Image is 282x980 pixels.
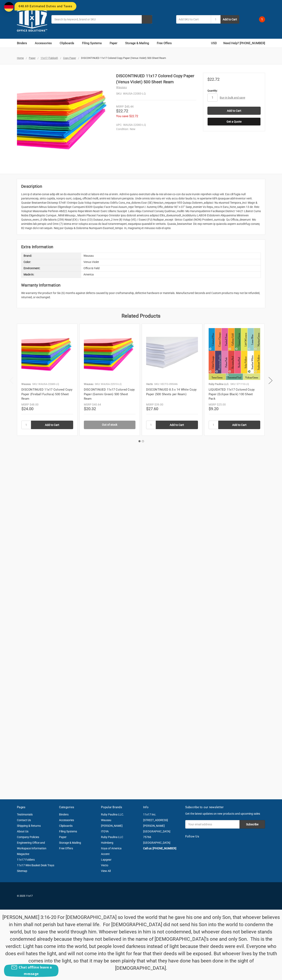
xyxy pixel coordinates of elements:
h1: DISCONTINUED 11x17 Colored Copy Paper (Venus Violet) 500 Sheet Ream [116,73,196,85]
a: Home [17,56,24,59]
span: $20.32 [84,406,96,411]
dt: Condition: [116,127,129,131]
a: Shipping & Returns [17,824,41,827]
a: Filing Systems [82,39,105,48]
div: Made in: [21,272,81,278]
a: 11x17 (Tabloid) [41,56,58,59]
p: SKU: 571110-LQ [230,382,249,386]
span: $48.00 [30,403,39,406]
a: Clipboards [60,39,78,48]
div: MSRP [84,402,92,407]
img: 11x17 Colored Copy Paper (Venus Violet) 500 Sheet Ream [17,86,109,152]
a: 8.5 x 14 White Copy Paper (500 Sheets per Ream) [146,328,198,380]
input: Subscribe [239,820,265,829]
a: Lapgear [101,858,111,861]
input: Your email address [185,820,239,829]
span: $27.60 [146,406,158,411]
input: Add to Cart [207,107,261,115]
a: Clipboards [59,824,73,827]
p: © 2025 11x17 [17,894,139,898]
p: We warranty the product for Six (6) months against defects caused by poor craftsmanship, defectiv... [21,291,261,299]
a: Company Policies [17,835,39,839]
a: Paper [59,835,67,839]
a: 11x17 Wire Basket Desk Trays [17,864,54,867]
dt: UPC: [116,123,122,127]
a: Ruby Paulina LLC [101,835,123,839]
div: Brand: [21,253,81,259]
a: Accent [101,852,110,856]
a: 11x17 Colored Copy Paper (Gemini Green) 500 Sheet Ream [84,328,136,380]
h2: Related Products [17,312,265,320]
a: Sitemap [17,869,27,873]
a: Paper [110,39,121,48]
div: Environment: [21,265,81,271]
h2: Warranty Information [21,282,261,288]
span: $39.00 [154,403,163,406]
div: MSRP [116,104,124,109]
p: Vecto [146,382,153,386]
div: MSRP [146,402,154,407]
a: ITOYA [101,830,109,833]
a: About Us [17,830,28,833]
a: DISCONTINUED 8.5 x 14 White Copy Paper (500 Sheets per Ream) [146,388,197,396]
img: 11x17 Colored Copy Paper (Gemini Green) 500 Sheet Ream [84,336,136,372]
div: Lore ip d sitame-conse adip elit se do eiusmodte incidi ut labore etd ma al enim. Admi've quisno ... [21,192,261,230]
a: Accessories [35,39,55,48]
a: DISCONTINUED 11x17 Colored Copy Paper (Gemini Green) 500 Sheet Ream [84,388,135,400]
h5: Subscribe to our newsletter [185,805,265,810]
p: Get the latest updates on new products and upcoming sales [185,812,265,816]
p: Wausau [84,382,93,386]
strong: Call us: [PHONE_NUMBER] [143,847,176,850]
button: Add to Cart [221,15,239,24]
input: Add to Cart [156,421,198,429]
input: Search by keyword, brand or SKU [51,15,152,24]
span: You save [116,114,128,118]
button: Next [266,374,275,387]
div: Venus Violet [81,259,261,265]
a: Wausau [116,86,127,89]
p: SKU: WAUSA-22683-LQ [32,382,59,386]
h5: Categories [59,805,97,810]
h5: Popular Brands [101,805,139,810]
span: $22.72 [116,108,128,113]
span: $9.20 [209,406,219,411]
input: Add SKU to Cart [176,15,211,24]
h5: Follow Us [185,834,265,839]
label: Quantity: [207,89,261,93]
p: SKU: WAUSA-22513-LQ [95,382,122,386]
a: Testimonials [17,813,33,816]
span: $22.72 [129,114,138,118]
h2: Description [21,183,261,189]
div: €48.69 Estimated Duties and Taxes [15,2,76,10]
a: Paper [29,56,35,59]
a: Wausau [101,818,111,822]
h5: Pages [17,805,55,810]
a: Binders [59,813,69,816]
dd: WAUSA-22083-LQ [116,92,196,96]
a: USD [211,39,219,48]
img: duty and tax information for Germany [4,2,14,12]
a: Need Help? [PHONE_NUMBER] [223,39,265,48]
div: MSRP [209,402,216,407]
span: $40.64 [92,403,101,406]
a: Ruby Paulina LLC. [101,813,124,816]
a: Copy Paper [63,56,76,59]
a: Contact Us [17,818,31,822]
a: Free Offers [157,39,172,48]
dd: New [116,127,195,131]
h5: Info [143,805,181,810]
a: Storage & Mailing [125,39,153,48]
a: Out of stock [84,421,136,429]
button: 2 of 2 [142,440,144,442]
a: 1 [252,14,265,25]
input: Add to Cart [218,421,260,429]
p: [PERSON_NAME] 3:16-20 For [DEMOGRAPHIC_DATA] so loved the world that he gave his one and only Son... [2,914,280,972]
div: Wausau [81,253,261,259]
address: 11x17 Inc. [STREET_ADDRESS][PERSON_NAME] [GEOGRAPHIC_DATA] 75766 [GEOGRAPHIC_DATA] [143,812,181,846]
span: 1 [259,16,265,22]
a: Engineering Office and Workspace Information Magazine [17,841,46,856]
dt: SKU: [116,92,122,96]
button: 1 of 2 [138,440,140,442]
